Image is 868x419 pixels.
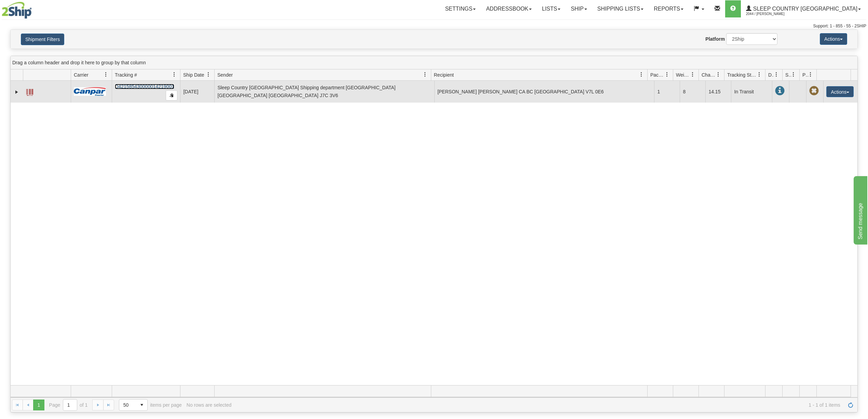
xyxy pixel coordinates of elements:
span: items per page [119,399,182,411]
a: Carrier filter column settings [100,69,112,80]
a: Sleep Country [GEOGRAPHIC_DATA] 2044 / [PERSON_NAME] [741,0,866,17]
span: Weight [676,71,690,78]
div: No rows are selected [187,402,232,408]
span: Page 1 [33,400,44,410]
div: Send message [5,4,63,12]
img: 14 - Canpar [74,87,106,96]
span: Delivery Status [768,71,774,78]
span: Sleep Country [GEOGRAPHIC_DATA] [751,6,857,12]
a: D421585430000014219001 [115,84,174,89]
span: Tracking # [115,71,137,78]
span: Charge [702,71,716,78]
div: Support: 1 - 855 - 55 - 2SHIP [2,23,866,29]
span: Carrier [74,71,89,78]
td: 14.15 [705,81,731,103]
a: Tracking Status filter column settings [754,69,765,80]
td: Sleep Country [GEOGRAPHIC_DATA] Shipping department [GEOGRAPHIC_DATA] [GEOGRAPHIC_DATA] [GEOGRAPH... [214,81,434,103]
a: Expand [13,89,20,95]
span: Page sizes drop down [119,399,148,411]
span: Pickup Status [802,71,808,78]
img: logo2044.jpg [2,2,32,19]
span: 50 [123,402,132,408]
span: 2044 / [PERSON_NAME] [746,11,797,17]
a: Shipping lists [592,0,649,17]
span: Tracking Status [727,71,757,78]
button: Actions [820,33,847,45]
span: 1 - 1 of 1 items [236,402,840,408]
a: Weight filter column settings [687,69,699,80]
td: 8 [680,81,705,103]
a: Pickup Status filter column settings [805,69,816,80]
a: Tracking # filter column settings [168,69,180,80]
a: Settings [440,0,481,17]
td: [PERSON_NAME] [PERSON_NAME] CA BC [GEOGRAPHIC_DATA] V7L 0E6 [434,81,654,103]
td: In Transit [731,81,772,103]
a: Ship [566,0,592,17]
button: Shipment Filters [21,34,64,45]
button: Actions [826,86,854,97]
div: grid grouping header [11,56,857,69]
input: Page 1 [63,400,77,410]
span: Shipment Issues [785,71,791,78]
iframe: chat widget [852,174,867,244]
a: Ship Date filter column settings [203,69,214,80]
span: select [136,400,147,410]
a: Charge filter column settings [713,69,724,80]
td: [DATE] [180,81,214,103]
a: Refresh [845,400,856,410]
a: Label [26,86,33,97]
span: Page of 1 [49,399,88,411]
span: Packages [650,71,665,78]
span: Recipient [434,71,454,78]
a: Lists [537,0,566,17]
a: Shipment Issues filter column settings [788,69,799,80]
label: Platform [705,36,725,42]
a: Recipient filter column settings [636,69,647,80]
a: Delivery Status filter column settings [771,69,782,80]
span: Pickup Not Assigned [809,86,819,96]
a: Addressbook [481,0,537,17]
a: Sender filter column settings [419,69,431,80]
a: Packages filter column settings [661,69,673,80]
span: Ship Date [183,71,204,78]
span: Sender [217,71,233,78]
td: 1 [654,81,680,103]
a: Reports [649,0,689,17]
span: In Transit [775,86,785,96]
button: Copy to clipboard [166,90,177,101]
